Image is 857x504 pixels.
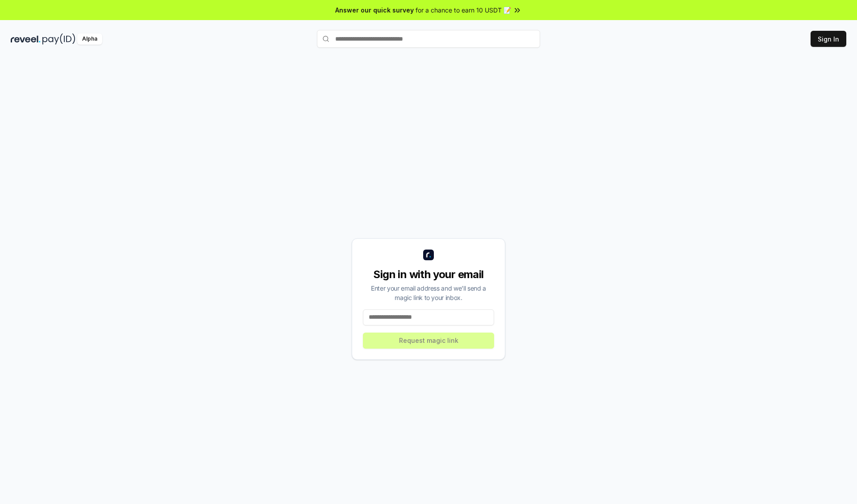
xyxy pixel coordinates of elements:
div: Enter your email address and we’ll send a magic link to your inbox. [363,283,494,302]
div: Alpha [77,33,102,45]
img: logo_small [423,250,434,260]
div: Sign in with your email [363,267,494,282]
span: Answer our quick survey [335,5,414,15]
button: Sign In [811,31,846,47]
img: reveel_dark [11,33,41,45]
span: for a chance to earn 10 USDT 📝 [416,5,511,15]
img: pay_id [42,33,75,45]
